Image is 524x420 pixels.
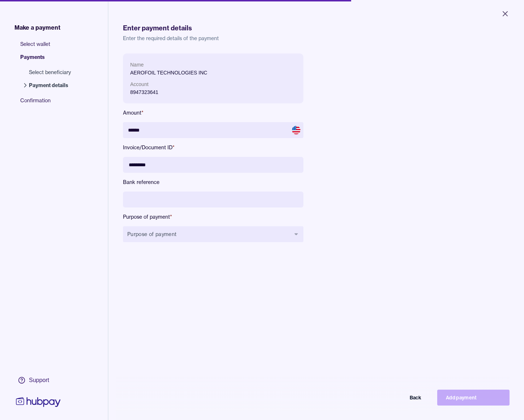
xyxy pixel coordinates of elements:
[123,144,303,151] label: Invoice/Document ID
[14,23,60,32] span: Make a payment
[123,226,303,242] button: Purpose of payment
[130,69,296,77] p: AEROFOIL TECHNOLOGIES INC
[130,61,296,69] p: Name
[29,69,71,76] span: Select beneficiary
[123,109,303,116] label: Amount
[130,80,296,88] p: Account
[358,390,430,406] button: Back
[123,179,303,186] label: Bank reference
[29,376,49,384] div: Support
[20,97,78,110] span: Confirmation
[123,35,510,42] p: Enter the required details of the payment
[14,373,62,388] a: Support
[130,88,296,96] p: 8947323641
[29,82,71,89] span: Payment details
[123,23,510,33] h1: Enter payment details
[123,213,303,220] label: Purpose of payment
[492,6,518,22] button: Close
[20,40,78,53] span: Select wallet
[20,53,78,67] span: Payments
